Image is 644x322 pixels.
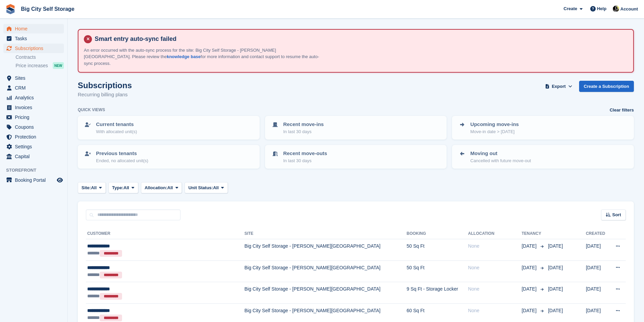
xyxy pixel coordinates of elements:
[112,184,124,191] span: Type:
[16,62,64,69] a: Price increases NEW
[92,35,628,43] h4: Smart entry auto-sync failed
[468,286,522,293] div: None
[78,81,132,90] h1: Subscriptions
[3,103,64,112] a: menu
[586,228,609,239] th: Created
[244,282,407,304] td: Big City Self Storage - [PERSON_NAME][GEOGRAPHIC_DATA]
[3,132,64,142] a: menu
[283,121,324,128] p: Recent move-ins
[145,184,167,191] span: Allocation:
[468,228,522,239] th: Allocation
[586,282,609,304] td: [DATE]
[109,182,138,193] button: Type: All
[470,150,531,157] p: Moving out
[586,239,609,261] td: [DATE]
[407,239,468,261] td: 50 Sq Ft
[78,107,105,113] h6: Quick views
[544,81,574,92] button: Export
[6,167,67,174] span: Storefront
[141,182,182,193] button: Allocation: All
[3,175,64,185] a: menu
[522,307,538,314] span: [DATE]
[407,282,468,304] td: 9 Sq Ft - Storage Locker
[407,228,468,239] th: Booking
[53,62,64,69] div: NEW
[15,122,55,132] span: Coupons
[468,264,522,271] div: None
[91,184,97,191] span: All
[613,5,619,12] img: Patrick Nevin
[15,93,55,102] span: Analytics
[522,243,538,250] span: [DATE]
[283,157,327,164] p: In last 30 days
[620,6,638,13] span: Account
[244,261,407,282] td: Big City Self Storage - [PERSON_NAME][GEOGRAPHIC_DATA]
[3,44,64,53] a: menu
[3,152,64,161] a: menu
[548,286,563,292] span: [DATE]
[612,212,621,218] span: Sort
[15,152,55,161] span: Capital
[453,117,633,139] a: Upcoming move-ins Move-in date > [DATE]
[3,122,64,132] a: menu
[96,150,148,157] p: Previous tenants
[15,44,55,53] span: Subscriptions
[586,261,609,282] td: [DATE]
[18,3,77,15] a: Big City Self Storage
[84,47,320,67] p: An error occurred with the auto-sync process for the site: Big City Self Storage - [PERSON_NAME][...
[15,103,55,112] span: Invoices
[453,146,633,168] a: Moving out Cancelled with future move-out
[407,261,468,282] td: 50 Sq Ft
[15,34,55,43] span: Tasks
[470,128,519,135] p: Move-in date > [DATE]
[3,93,64,102] a: menu
[96,128,137,135] p: With allocated unit(s)
[470,157,531,164] p: Cancelled with future move-out
[522,264,538,271] span: [DATE]
[522,228,545,239] th: Tenancy
[15,113,55,122] span: Pricing
[81,184,91,191] span: Site:
[16,63,48,69] span: Price increases
[283,150,327,157] p: Recent move-outs
[610,107,634,114] a: Clear filters
[468,243,522,250] div: None
[244,228,407,239] th: Site
[5,4,16,14] img: stora-icon-8386f47178a22dfd0bd8f6a31ec36ba5ce8667c1dd55bd0f319d3a0aa187defe.svg
[96,121,137,128] p: Current tenants
[15,24,55,33] span: Home
[548,265,563,270] span: [DATE]
[167,184,173,191] span: All
[283,128,324,135] p: In last 30 days
[167,54,200,59] a: knowledge base
[56,176,64,184] a: Preview store
[15,142,55,151] span: Settings
[3,73,64,83] a: menu
[266,117,446,139] a: Recent move-ins In last 30 days
[266,146,446,168] a: Recent move-outs In last 30 days
[3,83,64,93] a: menu
[579,81,634,92] a: Create a Subscription
[15,175,55,185] span: Booking Portal
[123,184,129,191] span: All
[522,286,538,293] span: [DATE]
[470,121,519,128] p: Upcoming move-ins
[78,91,132,99] p: Recurring billing plans
[15,132,55,142] span: Protection
[552,83,566,90] span: Export
[86,228,244,239] th: Customer
[78,117,259,139] a: Current tenants With allocated unit(s)
[3,34,64,43] a: menu
[15,83,55,93] span: CRM
[468,307,522,314] div: None
[597,5,606,12] span: Help
[213,184,219,191] span: All
[564,5,577,12] span: Create
[78,146,259,168] a: Previous tenants Ended, no allocated unit(s)
[16,54,64,60] a: Contracts
[3,113,64,122] a: menu
[3,24,64,33] a: menu
[548,243,563,249] span: [DATE]
[185,182,228,193] button: Unit Status: All
[244,239,407,261] td: Big City Self Storage - [PERSON_NAME][GEOGRAPHIC_DATA]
